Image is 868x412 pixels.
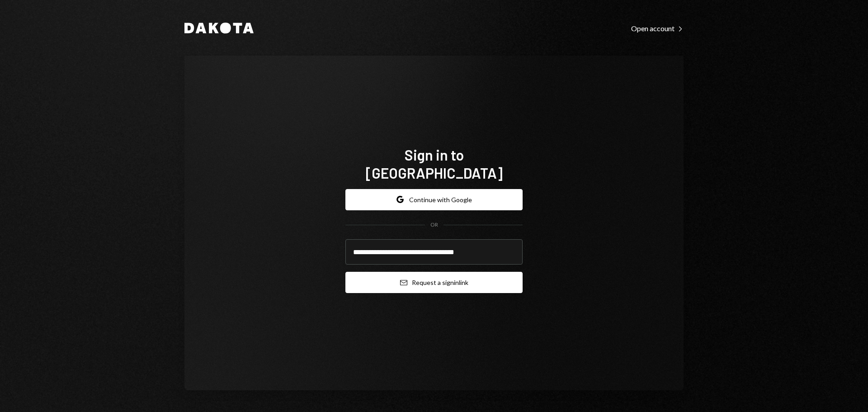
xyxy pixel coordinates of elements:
button: Request a signinlink [345,272,523,293]
div: OR [430,221,438,229]
button: Continue with Google [345,189,523,210]
h1: Sign in to [GEOGRAPHIC_DATA] [345,146,523,182]
a: Open account [631,23,684,33]
div: Open account [631,24,684,33]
